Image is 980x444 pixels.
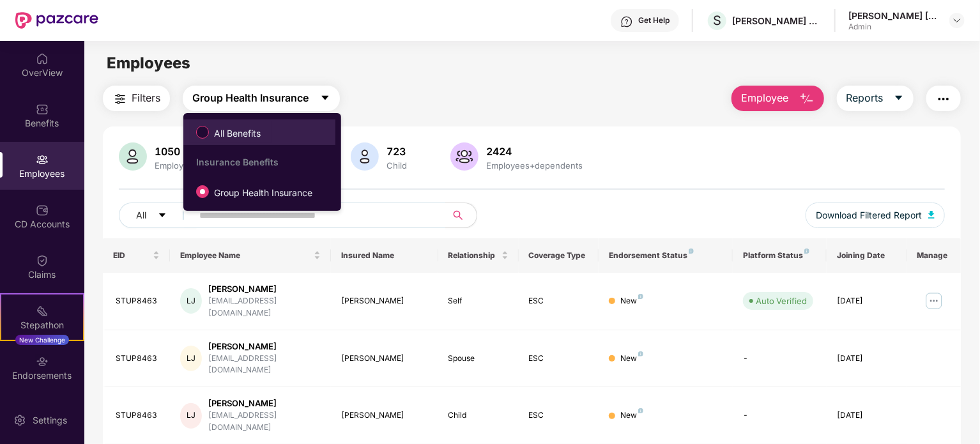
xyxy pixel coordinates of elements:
img: svg+xml;base64,PHN2ZyB4bWxucz0iaHR0cDovL3d3dy53My5vcmcvMjAwMC9zdmciIHdpZHRoPSI4IiBoZWlnaHQ9IjgiIH... [638,408,643,413]
div: [PERSON_NAME] [341,353,428,365]
span: Filters [132,90,160,106]
button: search [445,203,477,228]
div: New Challenge [15,335,69,345]
img: svg+xml;base64,PHN2ZyBpZD0iRW1wbG95ZWVzIiB4bWxucz0iaHR0cDovL3d3dy53My5vcmcvMjAwMC9zdmciIHdpZHRoPS... [36,153,49,166]
div: Employees+dependents [484,160,585,171]
span: Group Health Insurance [209,186,318,200]
div: Insurance Benefits [196,157,335,167]
span: caret-down [320,93,330,104]
img: svg+xml;base64,PHN2ZyBpZD0iQ2xhaW0iIHhtbG5zPSJodHRwOi8vd3d3LnczLm9yZy8yMDAwL3N2ZyIgd2lkdGg9IjIwIi... [36,254,49,267]
div: LJ [180,288,202,314]
button: Employee [731,86,824,111]
div: LJ [180,403,202,429]
th: Employee Name [170,238,331,273]
div: New [620,410,643,422]
div: 1050 [152,145,201,158]
img: svg+xml;base64,PHN2ZyBpZD0iRHJvcGRvd24tMzJ4MzIiIHhtbG5zPSJodHRwOi8vd3d3LnczLm9yZy8yMDAwL3N2ZyIgd2... [952,15,962,26]
div: Child [384,160,410,171]
img: svg+xml;base64,PHN2ZyB4bWxucz0iaHR0cDovL3d3dy53My5vcmcvMjAwMC9zdmciIHdpZHRoPSIyMSIgaGVpZ2h0PSIyMC... [36,305,49,318]
span: All [136,208,146,222]
th: Coverage Type [519,238,599,273]
img: svg+xml;base64,PHN2ZyB4bWxucz0iaHR0cDovL3d3dy53My5vcmcvMjAwMC9zdmciIHdpZHRoPSI4IiBoZWlnaHQ9IjgiIH... [638,294,643,299]
span: All Benefits [209,126,266,141]
div: Employees [152,160,201,171]
span: caret-down [894,93,904,104]
div: Get Help [638,15,670,26]
img: svg+xml;base64,PHN2ZyB4bWxucz0iaHR0cDovL3d3dy53My5vcmcvMjAwMC9zdmciIHhtbG5zOnhsaW5rPSJodHRwOi8vd3... [119,142,147,171]
img: svg+xml;base64,PHN2ZyB4bWxucz0iaHR0cDovL3d3dy53My5vcmcvMjAwMC9zdmciIHdpZHRoPSI4IiBoZWlnaHQ9IjgiIH... [804,249,809,254]
div: New [620,295,643,307]
div: [PERSON_NAME] [208,283,321,295]
div: Child [448,410,509,422]
span: Employees [107,54,190,72]
div: [PERSON_NAME] [341,295,428,307]
img: svg+xml;base64,PHN2ZyBpZD0iQ0RfQWNjb3VudHMiIGRhdGEtbmFtZT0iQ0QgQWNjb3VudHMiIHhtbG5zPSJodHRwOi8vd3... [36,204,49,217]
th: Insured Name [331,238,438,273]
img: svg+xml;base64,PHN2ZyB4bWxucz0iaHR0cDovL3d3dy53My5vcmcvMjAwMC9zdmciIHdpZHRoPSIyNCIgaGVpZ2h0PSIyNC... [112,91,128,107]
span: Reports [846,90,884,106]
span: caret-down [158,211,167,221]
img: New Pazcare Logo [15,12,98,29]
span: search [445,210,470,220]
button: Group Health Insurancecaret-down [183,86,340,111]
button: Reportscaret-down [837,86,914,111]
div: Endorsement Status [609,250,723,261]
img: svg+xml;base64,PHN2ZyB4bWxucz0iaHR0cDovL3d3dy53My5vcmcvMjAwMC9zdmciIHhtbG5zOnhsaW5rPSJodHRwOi8vd3... [928,211,935,218]
img: svg+xml;base64,PHN2ZyB4bWxucz0iaHR0cDovL3d3dy53My5vcmcvMjAwMC9zdmciIHhtbG5zOnhsaW5rPSJodHRwOi8vd3... [799,91,815,107]
div: LJ [180,346,202,371]
div: Settings [29,414,71,427]
button: Allcaret-down [119,203,197,228]
img: svg+xml;base64,PHN2ZyB4bWxucz0iaHR0cDovL3d3dy53My5vcmcvMjAwMC9zdmciIHdpZHRoPSI4IiBoZWlnaHQ9IjgiIH... [638,351,643,356]
button: Filters [103,86,170,111]
button: Download Filtered Report [806,203,945,228]
img: svg+xml;base64,PHN2ZyBpZD0iQmVuZWZpdHMiIHhtbG5zPSJodHRwOi8vd3d3LnczLm9yZy8yMDAwL3N2ZyIgd2lkdGg9Ij... [36,103,49,116]
span: EID [113,250,150,261]
img: manageButton [924,291,944,311]
img: svg+xml;base64,PHN2ZyBpZD0iU2V0dGluZy0yMHgyMCIgeG1sbnM9Imh0dHA6Ly93d3cudzMub3JnLzIwMDAvc3ZnIiB3aW... [13,414,26,427]
div: [PERSON_NAME] [341,410,428,422]
img: svg+xml;base64,PHN2ZyBpZD0iRW5kb3JzZW1lbnRzIiB4bWxucz0iaHR0cDovL3d3dy53My5vcmcvMjAwMC9zdmciIHdpZH... [36,355,49,368]
th: Manage [907,238,961,273]
img: svg+xml;base64,PHN2ZyBpZD0iSG9tZSIgeG1sbnM9Imh0dHA6Ly93d3cudzMub3JnLzIwMDAvc3ZnIiB3aWR0aD0iMjAiIG... [36,52,49,65]
span: Relationship [448,250,499,261]
div: STUP8463 [116,353,160,365]
div: New [620,353,643,365]
div: 723 [384,145,410,158]
img: svg+xml;base64,PHN2ZyB4bWxucz0iaHR0cDovL3d3dy53My5vcmcvMjAwMC9zdmciIHhtbG5zOnhsaW5rPSJodHRwOi8vd3... [351,142,379,171]
div: STUP8463 [116,410,160,422]
div: [DATE] [837,410,897,422]
div: ESC [529,410,589,422]
th: EID [103,238,170,273]
div: Platform Status [743,250,816,261]
div: [EMAIL_ADDRESS][DOMAIN_NAME] [208,410,321,434]
div: ESC [529,353,589,365]
div: [EMAIL_ADDRESS][DOMAIN_NAME] [208,353,321,377]
div: Auto Verified [756,295,807,307]
div: ESC [529,295,589,307]
span: S [713,13,721,28]
div: [EMAIL_ADDRESS][DOMAIN_NAME] [208,295,321,319]
span: Group Health Insurance [192,90,309,106]
div: Self [448,295,509,307]
div: Stepathon [1,319,83,332]
div: [PERSON_NAME] CONSULTANTS P LTD [732,15,822,27]
th: Relationship [438,238,519,273]
div: Admin [848,22,938,32]
div: [DATE] [837,353,897,365]
span: Download Filtered Report [816,208,922,222]
div: Spouse [448,353,509,365]
div: [PERSON_NAME] [208,341,321,353]
div: 2424 [484,145,585,158]
th: Joining Date [827,238,907,273]
div: [PERSON_NAME] [208,397,321,410]
img: svg+xml;base64,PHN2ZyBpZD0iSGVscC0zMngzMiIgeG1sbnM9Imh0dHA6Ly93d3cudzMub3JnLzIwMDAvc3ZnIiB3aWR0aD... [620,15,633,28]
img: svg+xml;base64,PHN2ZyB4bWxucz0iaHR0cDovL3d3dy53My5vcmcvMjAwMC9zdmciIHhtbG5zOnhsaW5rPSJodHRwOi8vd3... [450,142,479,171]
td: - [733,330,827,388]
div: [PERSON_NAME] [PERSON_NAME] [848,10,938,22]
div: [DATE] [837,295,897,307]
div: STUP8463 [116,295,160,307]
img: svg+xml;base64,PHN2ZyB4bWxucz0iaHR0cDovL3d3dy53My5vcmcvMjAwMC9zdmciIHdpZHRoPSIyNCIgaGVpZ2h0PSIyNC... [936,91,951,107]
img: svg+xml;base64,PHN2ZyB4bWxucz0iaHR0cDovL3d3dy53My5vcmcvMjAwMC9zdmciIHdpZHRoPSI4IiBoZWlnaHQ9IjgiIH... [689,249,694,254]
span: Employee Name [180,250,311,261]
span: Employee [741,90,789,106]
